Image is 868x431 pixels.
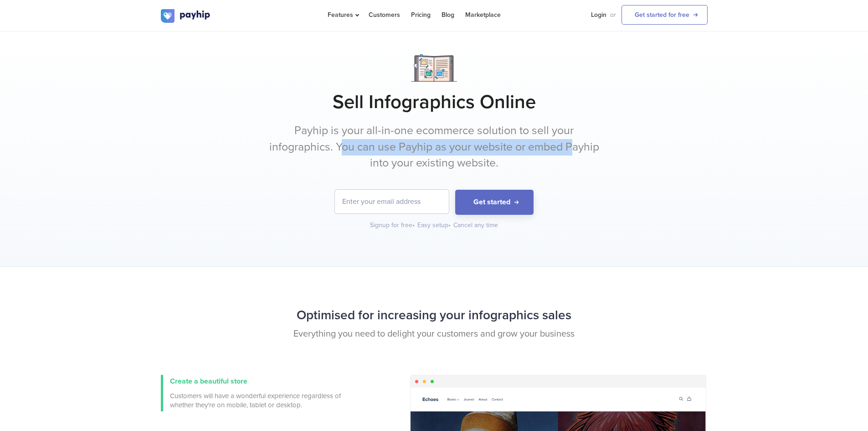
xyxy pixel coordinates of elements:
[161,9,211,23] img: logo.svg
[161,327,708,341] p: Everything you need to delight your customers and grow your business
[411,54,457,82] img: Notebook.png
[417,221,452,230] div: Easy setup
[453,221,498,230] div: Cancel any time
[370,221,416,230] div: Signup for free
[161,303,708,327] h2: Optimised for increasing your infographics sales
[328,11,358,19] span: Features
[412,221,415,229] span: •
[161,91,708,114] h1: Sell Infographics Online
[170,391,343,410] span: Customers will have a wonderful experience regardless of whether they're on mobile, tablet or des...
[455,190,534,215] button: Get started
[161,375,343,411] a: Create a beautiful store Customers will have a wonderful experience regardless of whether they're...
[448,221,451,229] span: •
[263,123,605,171] p: Payhip is your all-in-one ecommerce solution to sell your infographics. You can use Payhip as you...
[170,377,247,386] span: Create a beautiful store
[335,190,449,213] input: Enter your email address
[621,5,708,25] a: Get started for free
